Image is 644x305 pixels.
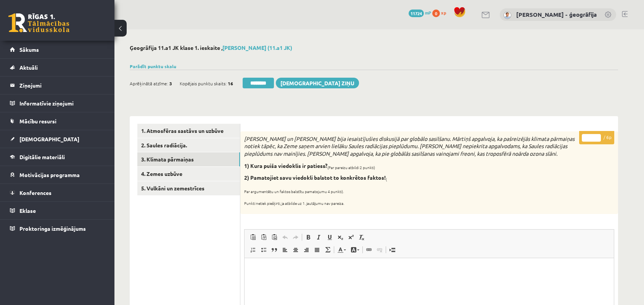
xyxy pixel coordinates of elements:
span: 0 [432,10,440,17]
a: [DEMOGRAPHIC_DATA] [10,130,105,148]
a: Atcelt (vadīšanas taustiņš+Z) [280,232,290,242]
a: Math [322,245,333,255]
a: Mācību resursi [10,112,105,130]
span: mP [425,10,431,16]
span: Proktoringa izmēģinājums [19,225,86,232]
span: Mācību resursi [19,118,56,125]
sub: Punkti netiek piešķirti, ja atbilde uz 1. jautājumu nav pareiza. [244,200,344,206]
a: Saite (vadīšanas taustiņš+K) [364,245,374,255]
a: Fona krāsa [348,245,362,255]
span: Digitālie materiāli [19,153,65,160]
span: Konferences [19,189,52,196]
a: Apakšraksts [335,232,346,242]
legend: Informatīvie ziņojumi [19,94,105,112]
span: Sākums [19,46,39,53]
a: Atkārtot (vadīšanas taustiņš+Y) [290,232,301,242]
span: 16 [228,78,233,89]
span: Aprēķinātā atzīme: [130,78,168,89]
a: [DEMOGRAPHIC_DATA] ziņu [276,78,359,88]
a: Izlīdzināt pa labi [301,245,312,255]
a: 1. Atmosfēras sastāvs un uzbūve [137,124,240,138]
a: Eklase [10,202,105,219]
h2: Ģeogrāfija 11.a1 JK klase 1. ieskaite , [130,45,618,51]
a: Ievietot lapas pārtraukumu drukai [387,245,398,255]
a: Motivācijas programma [10,166,105,184]
span: [DEMOGRAPHIC_DATA] [19,136,79,142]
b: 2) Pamatojiet savu viedokli balstot to konkrētos faktos! [244,174,386,181]
span: 11724 [409,10,424,17]
img: Toms Krūmiņš - ģeogrāfija [504,11,511,19]
a: 5. Vulkāni un zemestrīces [137,181,240,195]
a: Sākums [10,41,105,58]
b: 1) Kura puiša viedoklis ir patiess? [244,162,327,169]
span: Kopējais punktu skaits: [180,78,227,89]
a: Bloka citāts [269,245,280,255]
sub: ( [386,176,387,182]
a: 2. Saules radiācija. [137,138,240,152]
a: Ielīmēt (vadīšanas taustiņš+V) [248,232,258,242]
a: Digitālie materiāli [10,148,105,166]
a: Ievietot/noņemt numurētu sarakstu [248,245,258,255]
a: Treknraksts (vadīšanas taustiņš+B) [303,232,314,242]
sub: (Par pareizu atbildi 2 punkti) [327,164,375,170]
a: Ziņojumi [10,77,105,94]
span: Motivācijas programma [19,171,80,178]
a: Ievietot no Worda [269,232,280,242]
a: Ievietot kā vienkāršu tekstu (vadīšanas taustiņš+pārslēgšanas taustiņš+V) [258,232,269,242]
a: Teksta krāsa [335,245,348,255]
a: Noņemt stilus [356,232,367,242]
a: Parādīt punktu skalu [130,63,176,69]
i: [PERSON_NAME] un [PERSON_NAME] bija iesaistījušies diskusijā par globālo sasilšanu. Mārtiņš apgal... [244,135,575,157]
span: Aktuāli [19,64,38,71]
sub: Par argumentētu un faktos balstītu pamatojumu 4 punkti). [244,188,344,194]
a: Informatīvie ziņojumi [10,94,105,112]
a: Centrēti [290,245,301,255]
a: 3. Klimata pārmaiņas [137,152,240,166]
a: Konferences [10,184,105,201]
span: xp [441,10,446,16]
span: 3 [169,78,172,89]
span: Eklase [19,207,36,214]
a: Aktuāli [10,59,105,76]
a: Rīgas 1. Tālmācības vidusskola [8,13,69,32]
a: [PERSON_NAME] (11.a1 JK) [222,44,292,51]
a: Izlīdzināt pa kreisi [280,245,290,255]
a: Pasvītrojums (vadīšanas taustiņš+U) [324,232,335,242]
p: / 6p [579,131,614,144]
a: Slīpraksts (vadīšanas taustiņš+I) [314,232,324,242]
a: Ievietot/noņemt sarakstu ar aizzīmēm [258,245,269,255]
a: [PERSON_NAME] - ģeogrāfija [516,11,597,18]
a: 11724 mP [409,10,431,16]
a: 4. Zemes uzbūve [137,167,240,181]
a: Izlīdzināt malas [312,245,322,255]
a: 0 xp [432,10,450,16]
a: Proktoringa izmēģinājums [10,220,105,237]
legend: Ziņojumi [19,77,105,94]
a: Atsaistīt [374,245,385,255]
a: Augšraksts [346,232,356,242]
